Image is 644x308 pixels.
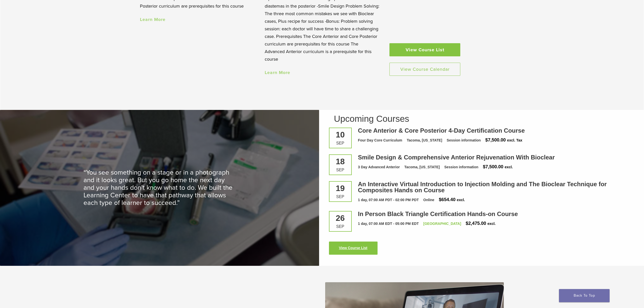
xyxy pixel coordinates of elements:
div: 1 day, 07:00 AM PDT - 02:00 PM PDT [358,197,419,203]
div: Session information [447,138,481,143]
a: Core Anterior & Core Posterior 4-Day Certification Course [358,127,525,134]
div: 3 Day Advanced Anterior [358,164,400,170]
a: View Course List [389,43,460,56]
div: 10 [333,131,347,139]
a: View Course Calendar [389,63,460,76]
div: Sep [333,168,347,172]
div: Four Day Core Curriculum [358,138,402,143]
p: “You see something on a stage or in a photograph and it looks great. But you go home the next day... [84,169,235,207]
span: $2,475.00 [466,221,486,226]
div: 26 [333,214,347,222]
h2: Upcoming Courses [334,114,635,123]
a: [GEOGRAPHIC_DATA] [423,222,461,226]
a: Back To Top [559,289,610,302]
div: 18 [333,157,347,165]
div: Sep [333,195,347,199]
span: excl. [457,198,465,202]
span: $7,500.00 [483,164,503,169]
a: An Interactive Virtual Introduction to Injection Molding and The Bioclear Technique for Composite... [358,181,607,194]
div: Tacoma, [US_STATE] [407,138,442,143]
div: Tacoma, [US_STATE] [404,164,440,170]
span: excl. [505,165,513,169]
a: In Person Black Triangle Certification Hands-on Course [358,210,518,217]
span: $7,500.00 [485,137,506,143]
span: excl. [487,222,495,226]
a: Learn More [265,70,290,75]
a: Smile Design & Comprehensive Anterior Rejuvenation With Bioclear [358,154,555,161]
a: View Course List [329,242,378,255]
div: Session information [444,164,479,170]
div: Online [423,197,434,203]
span: excl. Tax [507,138,522,142]
div: Sep [333,141,347,145]
a: Learn More [140,17,165,22]
div: 1 day, 07:00 AM EDT - 05:00 PM EDT [358,221,419,226]
div: 19 [333,184,347,192]
div: Sep [333,225,347,229]
span: $654.40 [439,197,455,202]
